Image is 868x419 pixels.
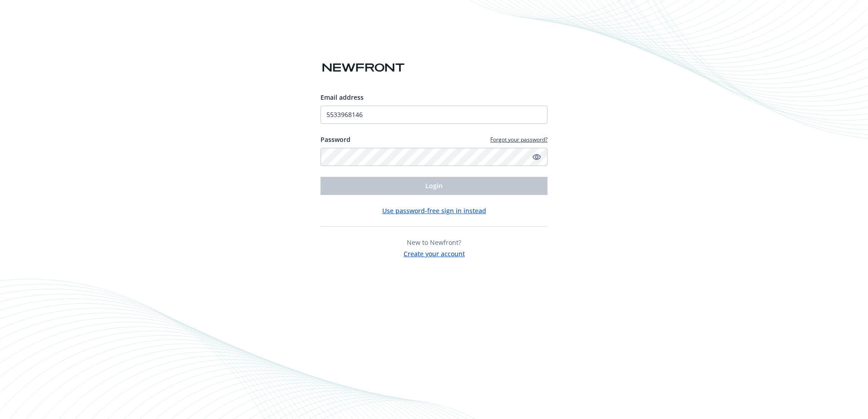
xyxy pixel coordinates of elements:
[382,206,486,215] button: Use password-free sign in instead
[321,177,547,195] button: Login
[407,238,461,247] span: New to Newfront?
[425,181,443,190] span: Login
[321,148,547,166] input: Enter your password
[404,247,465,258] button: Create your account
[490,136,547,143] a: Forgot your password?
[321,106,547,124] input: Enter your email
[531,151,542,162] a: Show password
[321,135,350,144] label: Password
[321,93,364,102] span: Email address
[321,60,406,76] img: Newfront logo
